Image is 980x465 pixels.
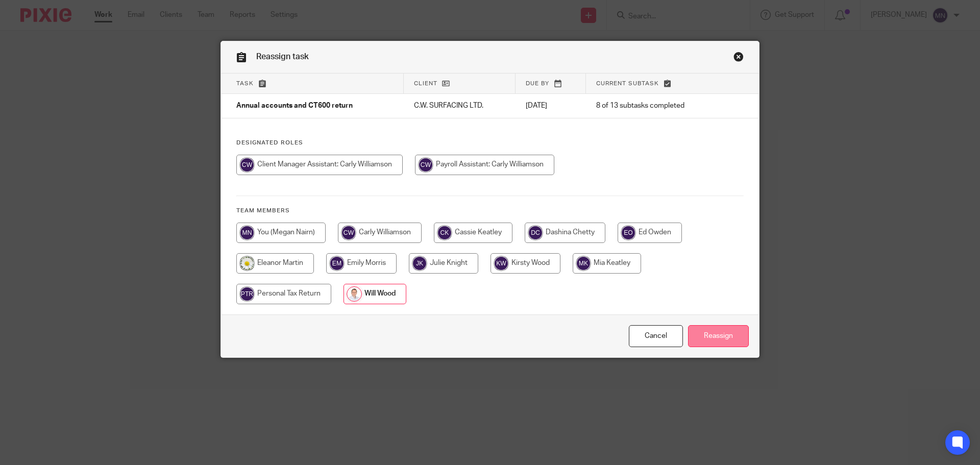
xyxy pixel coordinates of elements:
p: [DATE] [526,101,576,111]
p: C.W. SURFACING LTD. [414,101,505,111]
td: 8 of 13 subtasks completed [586,94,721,118]
span: Reassign task [256,53,309,61]
h4: Team members [236,207,744,215]
span: Client [414,81,437,86]
a: Close this dialog window [733,52,744,65]
span: Current subtask [596,81,659,86]
span: Due by [526,81,549,86]
span: Task [236,81,254,86]
a: Close this dialog window [629,325,683,347]
h4: Designated Roles [236,139,744,147]
span: Annual accounts and CT600 return [236,103,353,110]
input: Reassign [688,325,749,347]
